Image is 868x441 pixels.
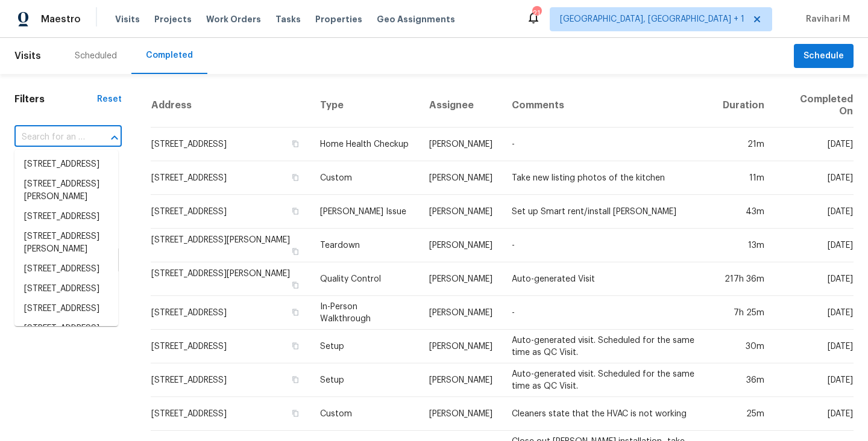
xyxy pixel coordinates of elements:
[310,84,420,128] th: Type
[713,229,774,262] td: 13m
[310,161,420,195] td: Custom
[713,128,774,161] td: 21m
[310,363,420,397] td: Setup
[310,128,420,161] td: Home Health Checkup
[774,161,854,195] td: [DATE]
[502,128,713,161] td: -
[14,93,97,105] h1: Filters
[290,374,301,385] button: Copy Address
[310,195,420,229] td: [PERSON_NAME] Issue
[290,307,301,318] button: Copy Address
[151,128,310,161] td: [STREET_ADDRESS]
[774,84,854,128] th: Completed On
[14,155,118,174] li: [STREET_ADDRESS]
[713,397,774,431] td: 25m
[310,229,420,262] td: Teardown
[151,397,310,431] td: [STREET_ADDRESS]
[502,330,713,363] td: Auto-generated visit. Scheduled for the same time as QC Visit.
[275,15,301,23] span: Tasks
[206,13,261,25] span: Work Orders
[502,262,713,296] td: Auto-generated Visit
[151,161,310,195] td: [STREET_ADDRESS]
[713,161,774,195] td: 11m
[290,172,301,183] button: Copy Address
[14,207,118,227] li: [STREET_ADDRESS]
[290,408,301,419] button: Copy Address
[420,195,502,229] td: [PERSON_NAME]
[420,296,502,330] td: [PERSON_NAME]
[41,13,81,25] span: Maestro
[502,397,713,431] td: Cleaners state that the HVAC is not working
[14,279,118,299] li: [STREET_ADDRESS]
[115,13,140,25] span: Visits
[502,195,713,229] td: Set up Smart rent/install [PERSON_NAME]
[310,262,420,296] td: Quality Control
[75,50,117,62] div: Scheduled
[794,44,854,69] button: Schedule
[713,195,774,229] td: 43m
[713,330,774,363] td: 30m
[14,43,41,69] span: Visits
[420,84,502,128] th: Assignee
[713,296,774,330] td: 7h 25m
[154,13,192,25] span: Projects
[713,363,774,397] td: 36m
[151,330,310,363] td: [STREET_ADDRESS]
[151,84,310,128] th: Address
[420,128,502,161] td: [PERSON_NAME]
[502,161,713,195] td: Take new listing photos of the kitchen
[713,84,774,128] th: Duration
[420,397,502,431] td: [PERSON_NAME]
[774,397,854,431] td: [DATE]
[315,13,362,25] span: Properties
[151,229,310,262] td: [STREET_ADDRESS][PERSON_NAME]
[804,49,844,64] span: Schedule
[774,262,854,296] td: [DATE]
[290,206,301,217] button: Copy Address
[14,128,88,147] input: Search for an address...
[290,341,301,351] button: Copy Address
[502,363,713,397] td: Auto-generated visit. Scheduled for the same time as QC Visit.
[420,363,502,397] td: [PERSON_NAME]
[774,296,854,330] td: [DATE]
[420,330,502,363] td: [PERSON_NAME]
[502,84,713,128] th: Comments
[310,330,420,363] td: Setup
[151,195,310,229] td: [STREET_ADDRESS]
[14,299,118,319] li: [STREET_ADDRESS]
[560,13,744,25] span: [GEOGRAPHIC_DATA], [GEOGRAPHIC_DATA] + 1
[774,195,854,229] td: [DATE]
[310,397,420,431] td: Custom
[774,128,854,161] td: [DATE]
[502,296,713,330] td: -
[502,229,713,262] td: -
[290,138,301,149] button: Copy Address
[151,262,310,296] td: [STREET_ADDRESS][PERSON_NAME]
[146,49,193,61] div: Completed
[14,319,118,351] li: [STREET_ADDRESS][PERSON_NAME]
[774,229,854,262] td: [DATE]
[532,7,541,19] div: 21
[801,13,850,25] span: Ravihari M
[106,129,123,146] button: Close
[14,227,118,259] li: [STREET_ADDRESS][PERSON_NAME]
[420,161,502,195] td: [PERSON_NAME]
[774,330,854,363] td: [DATE]
[420,262,502,296] td: [PERSON_NAME]
[14,259,118,279] li: [STREET_ADDRESS]
[377,13,455,25] span: Geo Assignments
[713,262,774,296] td: 217h 36m
[774,363,854,397] td: [DATE]
[14,174,118,207] li: [STREET_ADDRESS][PERSON_NAME]
[310,296,420,330] td: In-Person Walkthrough
[151,363,310,397] td: [STREET_ADDRESS]
[151,296,310,330] td: [STREET_ADDRESS]
[290,246,301,257] button: Copy Address
[420,229,502,262] td: [PERSON_NAME]
[290,280,301,291] button: Copy Address
[97,93,122,105] div: Reset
